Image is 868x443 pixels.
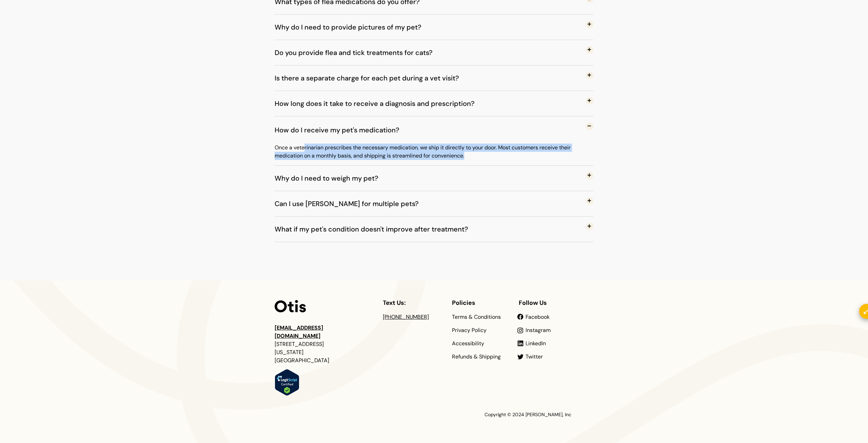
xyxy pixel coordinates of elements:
span: Privacy Policy [452,327,487,334]
span: [STREET_ADDRESS] [US_STATE][GEOGRAPHIC_DATA] [275,340,329,364]
span: What if my pet's condition doesn't improve after treatment? [275,218,478,240]
span: Can I use [PERSON_NAME] for multiple pets? [275,192,429,215]
img: Verify Approval for www.otisforpets.com [275,369,299,396]
a: [PHONE_NUMBER] [383,313,429,320]
a: Privacy Policy [452,328,487,333]
a: Facebook [526,314,550,320]
span: Refunds & Shipping [452,353,501,360]
span: Instagram [526,327,551,334]
button: Why do I need to weigh my pet? [275,166,593,191]
span: Follow Us [519,299,547,307]
span: Is there a separate charge for each pet during a vet visit? [275,67,469,89]
button: Do you provide flea and tick treatments for cats? [275,40,593,65]
span: How do I receive my pet's medication? [275,119,410,141]
a: Terms & Conditions [452,314,501,320]
a: Refunds & Shipping [452,354,501,359]
span: Policies [452,299,475,307]
span: LinkedIn [526,340,546,347]
a: Accessibility [452,341,484,346]
p: Once a veterinarian prescribes the necessary medication, we ship it directly to your door. Most c... [275,144,593,160]
span: Text Us: [383,299,406,307]
span: Why do I need to provide pictures of my pet? [275,16,432,38]
button: What if my pet's condition doesn't improve after treatment? [275,217,593,242]
span: Do you provide flea and tick treatments for cats? [275,41,443,64]
a: LinkedIn [526,341,546,346]
span: How long does it take to receive a diagnosis and prescription? [275,92,485,115]
span: Twitter [526,353,543,360]
a: Twitter [526,354,543,359]
span: Accessibility [452,340,484,347]
a: Verify LegitScript Approval for www.otisforpets.com [275,391,299,397]
span: Why do I need to weigh my pet? [275,167,389,189]
span: Facebook [526,313,550,320]
button: Can I use [PERSON_NAME] for multiple pets? [275,191,593,216]
button: How do I receive my pet's medication? [275,116,593,144]
button: Why do I need to provide pictures of my pet? [275,15,593,40]
button: How long does it take to receive a diagnosis and prescription? [275,91,593,116]
span: Terms & Conditions [452,313,501,320]
span: Copyright © 2024 [PERSON_NAME], Inc [485,411,571,418]
a: Instagram [526,328,551,333]
a: [EMAIL_ADDRESS][DOMAIN_NAME] [275,324,323,339]
button: Is there a separate charge for each pet during a vet visit? [275,66,593,91]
